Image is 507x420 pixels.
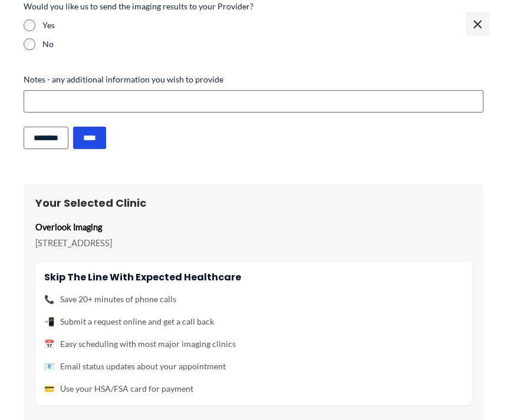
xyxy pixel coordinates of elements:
span: 📅 [44,336,54,352]
span: 📧 [44,359,54,374]
li: Use your HSA/FSA card for payment [44,381,463,396]
span: × [466,12,489,35]
p: Overlook Imaging [35,219,472,235]
label: Yes [42,19,483,31]
legend: Would you like us to send the imaging results to your Provider? [24,1,253,12]
span: 💳 [44,381,54,396]
li: Save 20+ minutes of phone calls [44,292,463,307]
li: Email status updates about your appointment [44,359,463,374]
label: No [42,38,483,50]
span: 📲 [44,314,54,329]
span: 📞 [44,292,54,307]
li: Submit a request online and get a call back [44,314,463,329]
h4: Skip the line with Expected Healthcare [44,272,463,283]
p: [STREET_ADDRESS] [35,235,472,251]
label: Notes - any additional information you wish to provide [24,74,483,85]
li: Easy scheduling with most major imaging clinics [44,336,463,352]
h3: Your Selected Clinic [35,196,472,210]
